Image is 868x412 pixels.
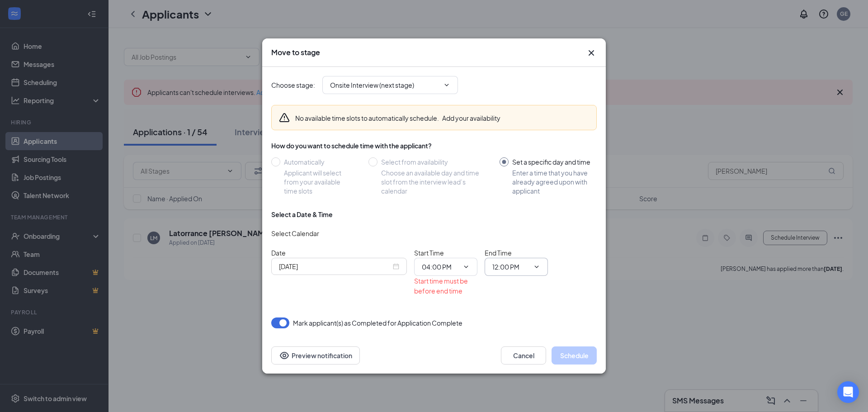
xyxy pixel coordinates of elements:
div: How do you want to schedule time with the applicant? [271,141,597,150]
div: Open Intercom Messenger [837,381,859,403]
button: Add your availability [442,114,500,123]
svg: Eye [279,350,290,361]
input: Start time [422,262,459,272]
div: Select a Date & Time [271,210,333,219]
button: Schedule [552,346,597,365]
svg: Cross [586,47,597,58]
svg: ChevronDown [462,263,470,270]
div: No available time slots to automatically schedule. [295,114,500,123]
div: Start time must be before end time [414,276,477,296]
span: Date [271,249,286,257]
button: Close [586,47,597,58]
svg: ChevronDown [533,263,540,270]
button: Cancel [501,346,546,365]
span: Select Calendar [271,229,319,237]
svg: ChevronDown [443,81,450,89]
span: Mark applicant(s) as Completed for Application Complete [293,317,462,328]
input: End time [492,262,529,272]
span: Choose stage : [271,80,315,90]
button: Preview notificationEye [271,346,360,365]
h3: Move to stage [271,47,320,57]
input: Sep 17, 2025 [279,261,391,271]
span: Start Time [414,249,444,257]
svg: Warning [279,112,290,123]
span: End Time [485,249,512,257]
